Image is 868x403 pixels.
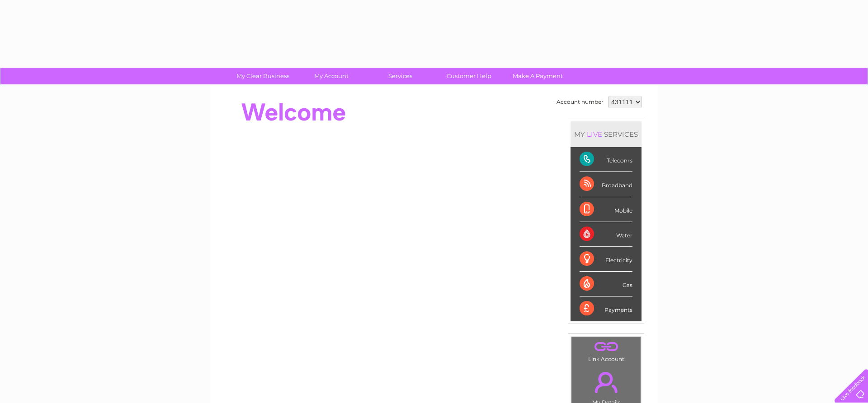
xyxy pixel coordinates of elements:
div: Mobile [580,197,632,222]
a: My Account [294,68,369,84]
a: Customer Help [432,68,506,84]
div: Water [580,222,632,247]
div: Electricity [580,247,632,272]
a: Make A Payment [500,68,575,84]
div: MY SERVICES [571,121,642,147]
div: Payments [580,296,632,321]
a: . [574,339,638,355]
td: Link Account [571,336,641,365]
td: Account number [554,94,606,110]
a: Services [363,68,438,84]
a: . [574,366,638,398]
div: LIVE [585,130,604,139]
div: Broadband [580,172,632,197]
div: Telecoms [580,147,632,172]
a: My Clear Business [226,68,300,84]
div: Gas [580,272,632,296]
